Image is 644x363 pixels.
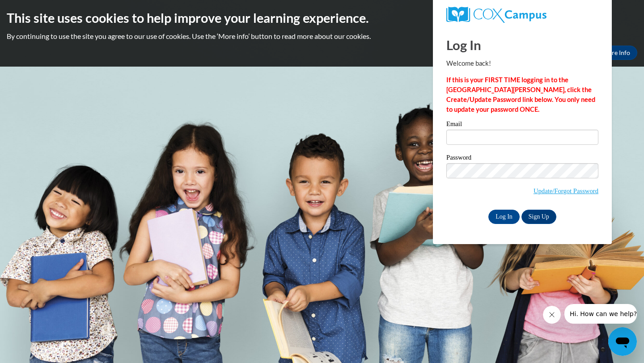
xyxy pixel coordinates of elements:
p: By continuing to use the site you agree to our use of cookies. Use the ‘More info’ button to read... [7,31,637,41]
a: More Info [595,46,637,60]
iframe: Button to launch messaging window [608,327,637,356]
p: Welcome back! [446,59,598,68]
a: COX Campus [446,7,598,23]
label: Email [446,121,598,130]
h2: This site uses cookies to help improve your learning experience. [7,9,637,27]
input: Log In [488,210,520,224]
iframe: Close message [543,306,561,324]
strong: If this is your FIRST TIME logging in to the [GEOGRAPHIC_DATA][PERSON_NAME], click the Create/Upd... [446,76,595,113]
a: Update/Forgot Password [534,187,598,194]
a: Sign Up [521,210,556,224]
h1: Log In [446,36,598,54]
label: Password [446,154,598,163]
iframe: Message from company [564,304,637,324]
img: COX Campus [446,7,547,23]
